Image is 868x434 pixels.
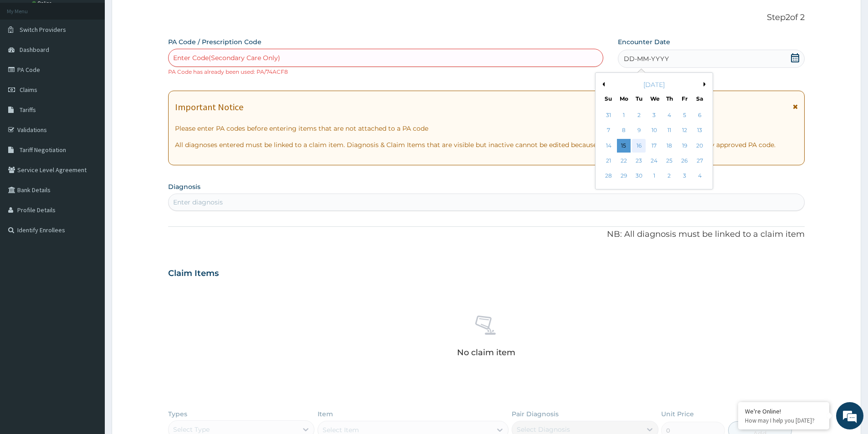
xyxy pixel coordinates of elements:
[666,95,673,102] div: Th
[663,108,676,122] div: Choose Thursday, September 4th, 2025
[53,115,126,207] span: We're online!
[647,108,661,122] div: Choose Wednesday, September 3rd, 2025
[632,169,646,183] div: Choose Tuesday, September 30th, 2025
[617,169,631,183] div: Choose Monday, September 29th, 2025
[149,5,171,26] div: Minimize live chat window
[601,108,707,184] div: month 2025-09
[681,95,688,102] div: Fr
[47,51,153,63] div: Chat with us now
[175,102,243,112] h1: Important Notice
[745,417,822,424] p: How may I help you today?
[663,154,676,168] div: Choose Thursday, September 25th, 2025
[5,249,174,281] textarea: Type your message and hit 'Enter'
[650,95,658,102] div: We
[647,169,661,183] div: Choose Wednesday, October 1st, 2025
[647,124,661,138] div: Choose Wednesday, September 10th, 2025
[173,198,223,207] div: Enter diagnosis
[600,82,605,87] button: Previous Month
[745,407,822,415] div: We're Online!
[20,26,66,34] span: Switch Providers
[678,154,692,168] div: Choose Friday, September 26th, 2025
[617,154,631,168] div: Choose Monday, September 22nd, 2025
[20,46,49,54] span: Dashboard
[704,82,709,87] button: Next Month
[602,139,616,153] div: Choose Sunday, September 14th, 2025
[168,269,219,279] h3: Claim Items
[663,124,676,138] div: Choose Thursday, September 11th, 2025
[599,80,709,89] div: [DATE]
[678,169,692,183] div: Choose Friday, October 3rd, 2025
[602,154,616,168] div: Choose Sunday, September 21st, 2025
[618,37,670,46] label: Encounter Date
[602,169,616,183] div: Choose Sunday, September 28th, 2025
[20,106,36,114] span: Tariffs
[602,108,616,122] div: Choose Sunday, August 31st, 2025
[647,139,661,153] div: Choose Wednesday, September 17th, 2025
[632,108,646,122] div: Choose Tuesday, September 2nd, 2025
[624,54,669,63] span: DD-MM-YYYY
[693,154,707,168] div: Choose Saturday, September 27th, 2025
[693,124,707,138] div: Choose Saturday, September 13th, 2025
[663,169,676,183] div: Choose Thursday, October 2nd, 2025
[693,169,707,183] div: Choose Saturday, October 4th, 2025
[693,139,707,153] div: Choose Saturday, September 20th, 2025
[632,154,646,168] div: Choose Tuesday, September 23rd, 2025
[168,182,200,191] label: Diagnosis
[20,146,66,154] span: Tariff Negotiation
[20,86,37,94] span: Claims
[617,139,631,153] div: Choose Monday, September 15th, 2025
[173,53,280,62] div: Enter Code(Secondary Care Only)
[678,124,692,138] div: Choose Friday, September 12th, 2025
[457,348,515,357] p: No claim item
[617,124,631,138] div: Choose Monday, September 8th, 2025
[632,139,646,153] div: Choose Tuesday, September 16th, 2025
[693,108,707,122] div: Choose Saturday, September 6th, 2025
[175,124,798,133] p: Please enter PA codes before entering items that are not attached to a PA code
[168,13,805,23] p: Step 2 of 2
[678,139,692,153] div: Choose Friday, September 19th, 2025
[168,68,288,75] small: PA Code has already been used: PA/74ACF8
[647,154,661,168] div: Choose Wednesday, September 24th, 2025
[617,108,631,122] div: Choose Monday, September 1st, 2025
[632,124,646,138] div: Choose Tuesday, September 9th, 2025
[696,95,704,102] div: Sa
[605,95,612,102] div: Su
[17,46,37,68] img: d_794563401_company_1708531726252_794563401
[168,37,262,46] label: PA Code / Prescription Code
[602,124,616,138] div: Choose Sunday, September 7th, 2025
[620,95,628,102] div: Mo
[678,108,692,122] div: Choose Friday, September 5th, 2025
[175,140,798,149] p: All diagnoses entered must be linked to a claim item. Diagnosis & Claim Items that are visible bu...
[168,229,805,240] p: NB: All diagnosis must be linked to a claim item
[663,139,676,153] div: Choose Thursday, September 18th, 2025
[635,95,643,102] div: Tu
